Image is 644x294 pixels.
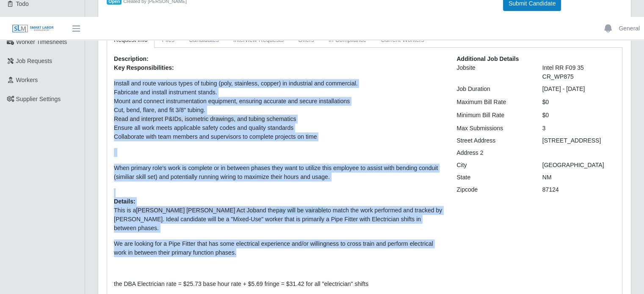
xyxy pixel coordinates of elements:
[16,96,61,102] span: Supplier Settings
[450,111,536,120] div: Minimum Bill Rate
[114,64,174,71] span: Key Responsibilities:
[12,24,54,33] img: SLM Logo
[114,239,444,257] p: We are looking for a Pipe Fitter that has some electrical experience and/or willingness to cross ...
[450,63,536,81] div: Jobsite
[114,55,149,62] b: Description:
[450,173,536,182] div: State
[16,58,53,64] span: Job Requests
[619,24,640,33] a: General
[450,98,536,107] div: Maximum Bill Rate
[450,85,536,93] div: Job Duration
[536,63,622,81] div: Intel RR F09 35 CR_WP875
[16,77,38,83] span: Workers
[114,79,444,88] li: Install and route various types of tubing (poly, stainless, copper) in industrial and commercial.
[450,136,536,145] div: Street Address
[450,161,536,170] div: City
[536,98,622,107] div: $0
[16,0,29,7] span: Todo
[114,115,296,122] span: Read and interpret P&IDs, isometric drawings, and tubing schematics
[114,206,444,233] p: This is a and the to match the work performed and tracked by [PERSON_NAME]. Ideal candidate will ...
[536,161,622,170] div: [GEOGRAPHIC_DATA]
[114,124,444,132] li: Ensure all work meets applicable safety codes and quality standards
[536,85,622,93] div: [DATE] - [DATE]
[536,136,622,145] div: [STREET_ADDRESS]
[536,111,622,120] div: $0
[114,132,444,141] li: Collaborate with team members and supervisors to complete projects on time
[276,207,326,214] span: pay will be vairable
[114,280,444,289] p: the DBA Electrician rate = $25.73 base hour rate + $5.69 fringe = $31.42 for all "electrician" sh...
[114,106,444,115] li: Cut, bend, flare, and fit 3/8" tubing.
[536,124,622,133] div: 3
[136,207,256,214] span: [PERSON_NAME] [PERSON_NAME] Act Job
[536,185,622,194] div: 87124
[114,164,444,181] p: When primary role's work is complete or in between phases they want to utilize this employee to a...
[450,185,536,194] div: Zipcode
[536,173,622,182] div: NM
[450,148,536,157] div: Address 2
[450,124,536,133] div: Max Submissions
[16,38,67,45] span: Worker Timesheets
[114,88,444,97] li: Fabricate and install instrument stands.
[456,55,519,62] b: Additional Job Details
[114,198,135,205] b: Details:
[114,97,444,106] li: Mount and connect instrumentation equipment, ensuring accurate and secure installations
